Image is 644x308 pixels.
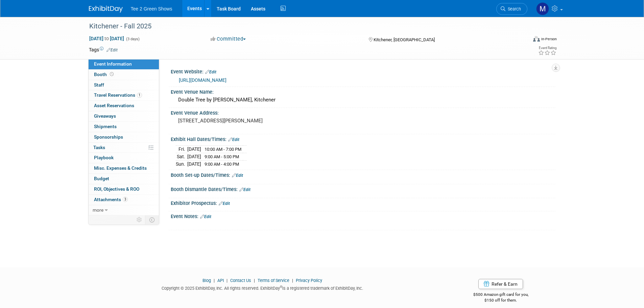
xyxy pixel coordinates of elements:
a: Edit [228,137,239,142]
div: Event Notes: [171,211,555,220]
div: Booth Dismantle Dates/Times: [171,184,555,193]
a: Tasks [89,143,159,153]
a: Giveaways [89,111,159,121]
span: | [290,278,295,283]
a: Budget [89,174,159,184]
a: API [217,278,224,283]
span: Search [505,6,521,11]
span: | [252,278,257,283]
a: Edit [200,214,211,219]
span: 10:00 AM - 7:00 PM [205,147,241,152]
span: ROI, Objectives & ROO [94,186,139,192]
span: Kitchener, [GEOGRAPHIC_DATA] [374,37,435,42]
a: Blog [202,278,211,283]
span: | [225,278,229,283]
span: 3 [123,197,128,202]
div: Event Venue Address: [171,108,555,116]
td: Sun. [176,160,187,167]
td: Tags [89,46,118,53]
a: Booth [89,70,159,80]
span: Tee 2 Green Shows [131,6,172,11]
a: Event Information [89,59,159,69]
a: Travel Reservations1 [89,90,159,100]
span: Budget [94,176,109,181]
sup: ® [280,285,282,289]
span: more [93,207,103,213]
td: Sat. [176,153,187,161]
a: Privacy Policy [296,278,322,283]
div: Exhibitor Prospectus: [171,198,555,207]
a: Misc. Expenses & Credits [89,163,159,173]
a: Asset Reservations [89,101,159,111]
img: Format-Inperson.png [533,36,540,42]
div: Copyright © 2025 ExhibitDay, Inc. All rights reserved. ExhibitDay is a registered trademark of Ex... [89,284,436,291]
span: [DATE] [DATE] [89,35,124,42]
a: [URL][DOMAIN_NAME] [179,77,226,83]
span: Playbook [94,155,114,160]
span: Travel Reservations [94,92,142,98]
div: In-Person [541,37,557,42]
span: Booth not reserved yet [109,72,115,77]
span: Event Information [94,61,132,67]
a: Edit [106,48,118,52]
a: Shipments [89,122,159,132]
a: ROI, Objectives & ROO [89,184,159,194]
span: 9:00 AM - 5:00 PM [205,154,239,159]
a: Edit [239,187,251,192]
span: Attachments [94,197,128,202]
span: Sponsorships [94,134,123,140]
a: Search [496,3,527,15]
div: Double Tree by [PERSON_NAME], Kitchener [176,95,550,105]
a: Edit [232,173,243,178]
a: Playbook [89,153,159,163]
div: Event Format [487,35,557,45]
a: Sponsorships [89,132,159,142]
td: Personalize Event Tab Strip [134,215,145,224]
span: Asset Reservations [94,103,134,108]
div: $500 Amazon gift card for you, [446,287,555,303]
div: Kitchener - Fall 2025 [87,20,517,32]
div: Event Rating [538,46,556,50]
a: more [89,205,159,215]
span: to [103,36,110,41]
div: $150 off for them. [446,298,555,303]
span: (3 days) [125,37,140,41]
td: Fri. [176,146,187,153]
pre: [STREET_ADDRESS][PERSON_NAME] [178,118,324,124]
td: [DATE] [187,146,201,153]
img: Michael Kruger [536,2,549,15]
span: Giveaways [94,113,116,119]
div: Event Website: [171,67,555,75]
td: Toggle Event Tabs [145,215,159,224]
td: [DATE] [187,153,201,161]
a: Edit [205,70,216,74]
span: 1 [137,93,142,98]
span: 9:00 AM - 4:00 PM [205,162,239,167]
span: Misc. Expenses & Credits [94,165,147,171]
td: [DATE] [187,160,201,167]
a: Staff [89,80,159,90]
img: ExhibitDay [89,6,123,13]
a: Contact Us [230,278,251,283]
a: Refer & Earn [478,279,523,289]
a: Attachments3 [89,195,159,205]
span: Shipments [94,124,117,129]
span: Booth [94,72,115,77]
span: Staff [94,82,104,88]
div: Event Venue Name: [171,87,555,95]
span: | [212,278,216,283]
a: Terms of Service [258,278,289,283]
span: Tasks [93,145,105,150]
button: Committed [208,35,248,43]
a: Edit [219,201,230,206]
div: Exhibit Hall Dates/Times: [171,134,555,143]
div: Booth Set-up Dates/Times: [171,170,555,179]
